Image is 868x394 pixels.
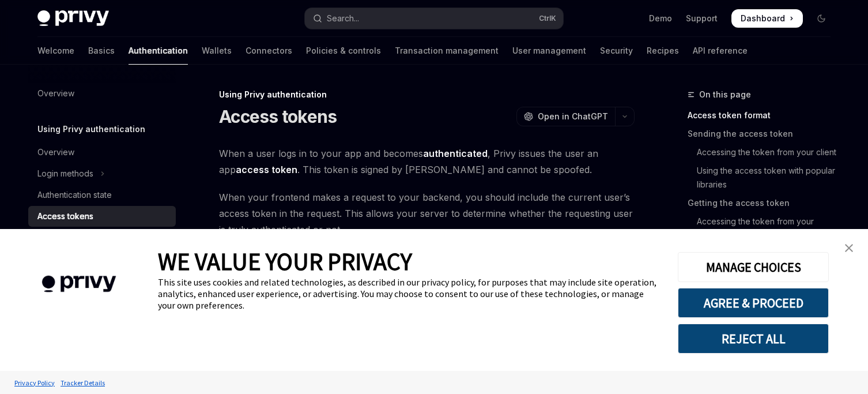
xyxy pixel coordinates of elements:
div: Using Privy authentication [219,89,635,100]
a: Accessing the token from your server [688,212,840,245]
a: Demo [649,13,672,24]
div: Access tokens [37,209,93,223]
a: Privacy Policy [12,373,58,393]
a: Using the access token with popular libraries [688,162,840,194]
button: Open in ChatGPT [516,107,615,126]
a: Authentication [129,37,188,65]
a: Security [600,37,633,65]
a: Accessing the token from your client [688,143,840,162]
a: Basics [88,37,115,65]
a: Transaction management [395,37,499,65]
button: Toggle dark mode [812,9,831,28]
span: WE VALUE YOUR PRIVACY [158,246,412,276]
button: Toggle Login methods section [28,163,176,184]
a: close banner [837,237,861,260]
div: Search... [327,12,359,25]
h1: Access tokens [219,106,337,127]
h5: Using Privy authentication [37,122,145,136]
span: Dashboard [741,13,785,24]
a: Policies & controls [306,37,381,65]
button: MANAGE CHOICES [678,252,829,282]
a: Overview [28,83,176,104]
a: API reference [693,37,748,65]
a: User management [512,37,586,65]
a: Sending the access token [688,125,840,143]
span: When your frontend makes a request to your backend, you should include the current user’s access ... [219,189,635,238]
button: REJECT ALL [678,324,829,354]
a: Logging users out [28,227,176,248]
img: dark logo [37,10,109,27]
a: Welcome [37,37,74,65]
div: Overview [37,145,74,159]
span: Ctrl K [539,14,556,23]
a: Tracker Details [58,373,108,393]
a: Connectors [246,37,292,65]
strong: access token [236,164,297,175]
a: Getting the access token [688,194,840,212]
span: Open in ChatGPT [538,111,608,122]
div: Overview [37,87,74,100]
span: On this page [699,88,751,102]
a: Wallets [202,37,232,65]
button: AGREE & PROCEED [678,288,829,318]
div: Authentication state [37,188,112,202]
span: When a user logs in to your app and becomes , Privy issues the user an app . This token is signed... [219,145,635,178]
a: Overview [28,142,176,163]
div: This site uses cookies and related technologies, as described in our privacy policy, for purposes... [158,276,661,311]
a: Dashboard [731,9,803,28]
strong: authenticated [423,148,488,159]
button: Open search [305,8,563,29]
a: Access tokens [28,206,176,227]
a: Access token format [688,106,840,125]
a: Support [686,13,718,24]
div: Login methods [37,167,93,181]
img: close banner [845,244,853,252]
a: Recipes [647,37,679,65]
a: Authentication state [28,185,176,205]
img: company logo [17,259,141,309]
